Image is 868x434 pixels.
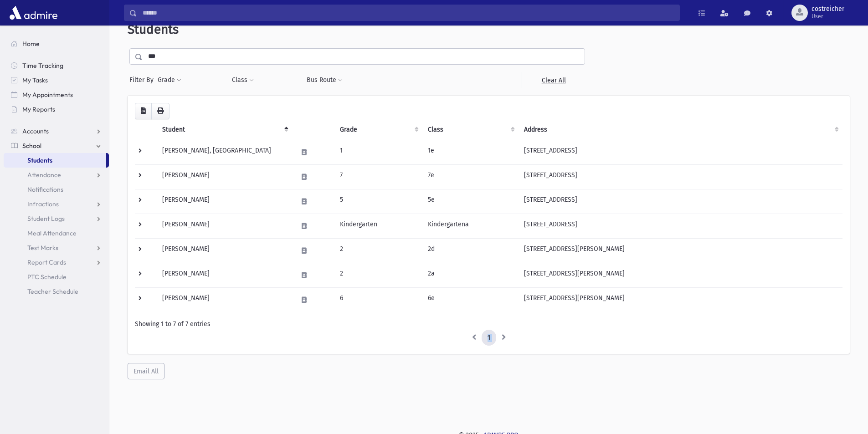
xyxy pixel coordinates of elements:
a: Time Tracking [4,58,109,73]
span: My Reports [22,105,55,113]
td: [PERSON_NAME] [157,164,292,189]
td: [PERSON_NAME] [157,189,292,214]
a: My Tasks [4,73,109,87]
a: Students [4,153,106,168]
a: 1 [482,330,496,346]
a: Attendance [4,168,109,182]
td: [PERSON_NAME] [157,238,292,263]
div: Showing 1 to 7 of 7 entries [135,319,842,329]
span: Time Tracking [22,61,63,70]
span: My Tasks [22,76,48,84]
td: 7 [334,164,422,189]
span: Students [27,156,52,164]
td: 6 [334,287,422,312]
td: [STREET_ADDRESS][PERSON_NAME] [519,263,843,287]
button: Bus Route [306,72,343,88]
td: [PERSON_NAME] [157,287,292,312]
td: [PERSON_NAME], [GEOGRAPHIC_DATA] [157,140,292,164]
img: AdmirePro [7,4,60,22]
button: Email All [128,363,164,379]
span: Infractions [27,200,59,208]
a: PTC Schedule [4,270,109,284]
a: Clear All [522,72,585,88]
a: Student Logs [4,211,109,226]
a: Report Cards [4,255,109,270]
td: 1e [422,140,518,164]
td: 5e [422,189,518,214]
a: Teacher Schedule [4,284,109,299]
td: 2d [422,238,518,263]
a: School [4,138,109,153]
td: Kindergartena [422,214,518,238]
span: Filter By [129,75,157,85]
button: Grade [157,72,182,88]
td: 6e [422,287,518,312]
span: Meal Attendance [27,229,77,237]
span: Teacher Schedule [27,287,78,296]
span: Students [128,22,179,37]
td: [STREET_ADDRESS] [519,164,843,189]
span: Accounts [22,127,49,135]
td: 1 [334,140,422,164]
td: [STREET_ADDRESS] [519,214,843,238]
span: Test Marks [27,244,58,252]
span: Student Logs [27,214,65,223]
a: Meal Attendance [4,226,109,240]
td: [STREET_ADDRESS][PERSON_NAME] [519,287,843,312]
span: Notifications [27,185,63,194]
a: Accounts [4,124,109,138]
td: [PERSON_NAME] [157,263,292,287]
a: Infractions [4,197,109,211]
td: [STREET_ADDRESS][PERSON_NAME] [519,238,843,263]
span: Attendance [27,171,61,179]
span: User [812,13,844,20]
th: Address: activate to sort column ascending [519,119,843,140]
td: Kindergarten [334,214,422,238]
th: Class: activate to sort column ascending [422,119,518,140]
a: My Reports [4,102,109,117]
a: Notifications [4,182,109,197]
a: Test Marks [4,240,109,255]
span: costreicher [812,5,844,13]
td: [PERSON_NAME] [157,214,292,238]
input: Search [137,5,679,21]
button: CSV [135,103,152,119]
a: My Appointments [4,87,109,102]
td: 2 [334,263,422,287]
span: School [22,142,41,150]
button: Class [231,72,254,88]
td: 7e [422,164,518,189]
td: 2 [334,238,422,263]
span: My Appointments [22,91,73,99]
th: Grade: activate to sort column ascending [334,119,422,140]
th: Student: activate to sort column descending [157,119,292,140]
span: PTC Schedule [27,273,67,281]
td: [STREET_ADDRESS] [519,140,843,164]
span: Home [22,40,40,48]
button: Print [151,103,169,119]
a: Home [4,36,109,51]
td: [STREET_ADDRESS] [519,189,843,214]
td: 2a [422,263,518,287]
span: Report Cards [27,258,66,266]
td: 5 [334,189,422,214]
